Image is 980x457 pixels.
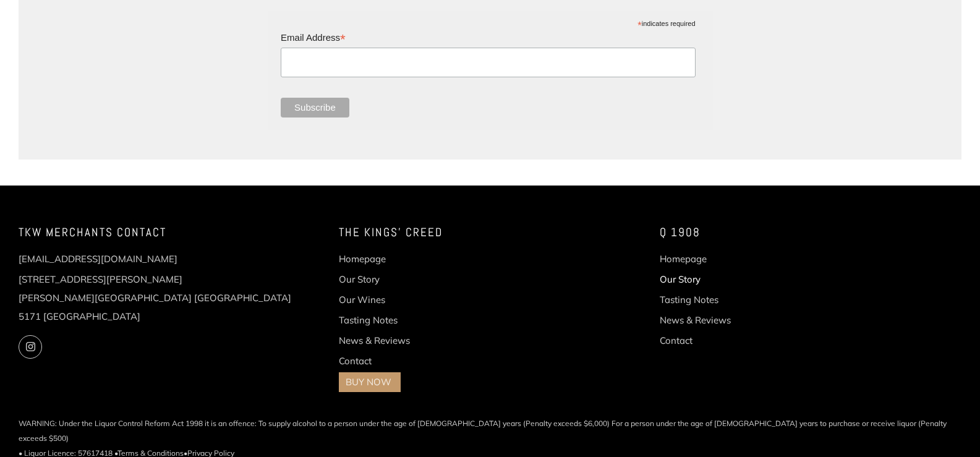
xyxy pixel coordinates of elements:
[346,376,391,388] a: BUY NOW
[660,253,707,265] a: Homepage
[339,223,641,242] h4: The Kings' Creed
[339,253,386,265] a: Homepage
[339,355,372,367] a: Contact
[660,273,701,285] a: Our Story
[19,223,320,242] h4: TKW Merchants Contact
[660,294,718,305] a: Tasting Notes
[339,273,380,285] a: Our Story
[339,335,410,346] a: News & Reviews
[19,253,177,265] a: [EMAIL_ADDRESS][DOMAIN_NAME]
[339,294,385,305] a: Our Wines
[660,223,961,242] h4: Q 1908
[660,314,731,326] a: News & Reviews
[281,98,349,117] input: Subscribe
[339,314,398,326] a: Tasting Notes
[281,17,695,28] div: indicates required
[19,270,320,326] p: [STREET_ADDRESS][PERSON_NAME] [PERSON_NAME][GEOGRAPHIC_DATA] [GEOGRAPHIC_DATA] 5171 [GEOGRAPHIC_D...
[19,416,961,446] span: WARNING: Under the Liquor Control Reform Act 1998 it is an offence: To supply alcohol to a person...
[281,28,695,46] label: Email Address
[660,335,692,346] a: Contact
